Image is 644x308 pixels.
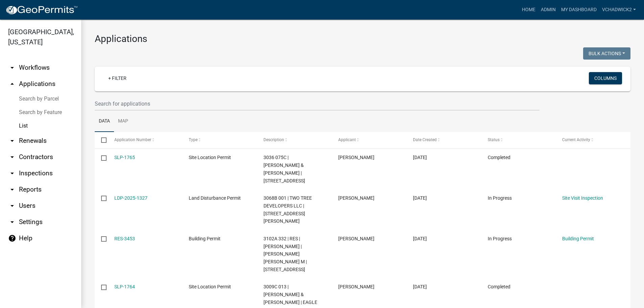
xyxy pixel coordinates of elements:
span: PETER ELVIN [338,284,374,289]
button: Bulk Actions [583,47,630,60]
span: 3068B 001 | TWO TREE DEVELOPERS LLC | 81 LOPER LN [263,195,312,224]
span: MALLORY GRIMES [338,155,374,160]
span: 09/10/2025 [413,284,427,289]
i: help [8,234,16,242]
span: NICK BRYANT [338,236,374,241]
datatable-header-cell: Description [257,132,332,148]
i: arrow_drop_down [8,185,16,194]
span: 3036 075C | BRANDON & MALLORY GRIMES | 97 TUSCANY DR [263,155,305,183]
span: 3102A 332 | RES | SAMUEL P WARREN | WARREN ALICIA AVERY M | 2088 TWISTED OAK RD [263,236,307,272]
a: Data [95,111,114,132]
datatable-header-cell: Applicant [332,132,407,148]
a: RES-3453 [114,236,135,241]
span: 09/10/2025 [413,236,427,241]
a: VChadwick2 [599,3,639,16]
i: arrow_drop_down [8,153,16,161]
i: arrow_drop_up [8,80,16,88]
input: Search for applications [95,97,539,111]
span: Description [263,137,284,142]
span: In Progress [488,195,512,201]
span: Status [488,137,500,142]
span: Site Location Permit [189,155,231,160]
datatable-header-cell: Type [182,132,257,148]
datatable-header-cell: Application Number [108,132,182,148]
a: + Filter [103,72,132,84]
datatable-header-cell: Date Created [407,132,481,148]
span: THOMAS BRONSTON [338,195,374,201]
button: Columns [589,72,622,84]
datatable-header-cell: Status [481,132,556,148]
a: Home [519,3,538,16]
span: Date Created [413,137,437,142]
span: Land Disturbance Permit [189,195,241,201]
i: arrow_drop_down [8,64,16,72]
span: Application Number [114,137,151,142]
a: Map [114,111,132,132]
span: 09/10/2025 [413,155,427,160]
a: Building Permit [562,236,594,241]
span: Building Permit [189,236,221,241]
a: My Dashboard [558,3,599,16]
a: SLP-1765 [114,155,135,160]
i: arrow_drop_down [8,169,16,177]
a: Site Visit Inspection [562,195,603,201]
a: LDP-2025-1327 [114,195,147,201]
span: Site Location Permit [189,284,231,289]
i: arrow_drop_down [8,218,16,226]
a: Admin [538,3,558,16]
span: Applicant [338,137,356,142]
span: Current Activity [562,137,590,142]
span: In Progress [488,236,512,241]
i: arrow_drop_down [8,202,16,210]
span: Completed [488,284,510,289]
span: 09/10/2025 [413,195,427,201]
i: arrow_drop_down [8,137,16,145]
a: SLP-1764 [114,284,135,289]
datatable-header-cell: Current Activity [556,132,630,148]
span: Completed [488,155,510,160]
h3: Applications [95,33,630,45]
span: Type [189,137,198,142]
datatable-header-cell: Select [95,132,108,148]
